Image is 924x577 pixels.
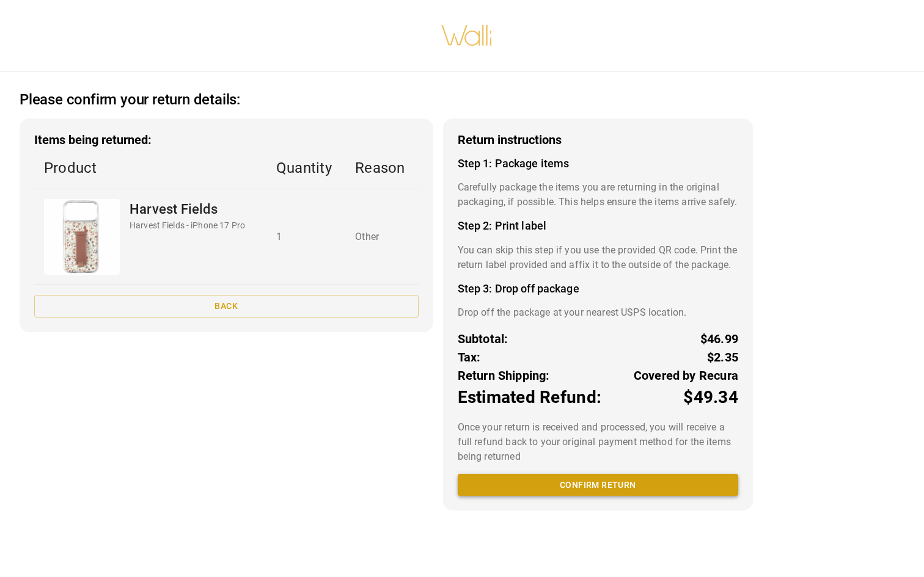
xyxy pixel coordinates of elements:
[458,420,738,464] p: Once your return is received and processed, you will receive a full refund back to your original ...
[683,385,738,410] p: $49.34
[44,157,257,179] p: Product
[441,9,493,62] img: walli-inc.myshopify.com
[458,474,738,496] button: Confirm return
[458,305,738,320] p: Drop off the package at your nearest USPS location.
[458,385,601,410] p: Estimated Refund:
[34,295,419,318] button: Back
[276,230,335,244] p: 1
[34,133,419,147] h3: Items being returned:
[130,199,245,219] p: Harvest Fields
[458,348,481,366] p: Tax:
[458,330,508,348] p: Subtotal:
[20,91,240,109] h2: Please confirm your return details:
[458,157,738,170] h4: Step 1: Package items
[458,133,738,147] h3: Return instructions
[458,219,738,233] h4: Step 2: Print label
[700,330,738,348] p: $46.99
[458,243,738,272] p: You can skip this step if you use the provided QR code. Print the return label provided and affix...
[458,180,738,209] p: Carefully package the items you are returning in the original packaging, if possible. This helps ...
[276,157,335,179] p: Quantity
[707,348,738,366] p: $2.35
[634,366,738,385] p: Covered by Recura
[130,219,245,232] p: Harvest Fields - iPhone 17 Pro
[458,282,738,296] h4: Step 3: Drop off package
[355,230,408,244] p: Other
[458,366,550,385] p: Return Shipping:
[355,157,408,179] p: Reason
